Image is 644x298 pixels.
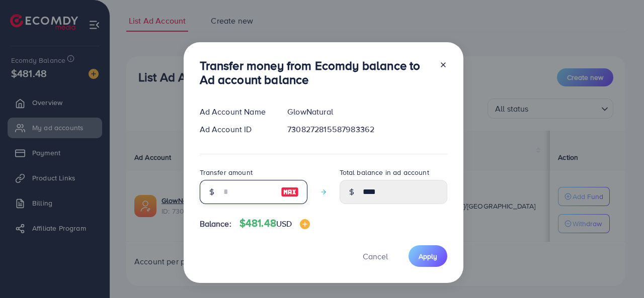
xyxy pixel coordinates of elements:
span: Apply [419,251,437,261]
div: Ad Account ID [192,124,280,135]
label: Transfer amount [200,167,253,177]
span: USD [276,218,292,229]
div: GlowNatural [279,106,455,118]
img: image [281,186,299,198]
button: Apply [409,245,447,267]
div: Ad Account Name [192,106,280,118]
img: image [300,219,310,229]
button: Cancel [350,245,400,267]
label: Total balance in ad account [340,167,429,177]
iframe: Chat [601,253,636,290]
span: Cancel [363,251,388,262]
h4: $481.48 [239,217,310,230]
h3: Transfer money from Ecomdy balance to Ad account balance [200,58,431,87]
span: Balance: [200,218,231,230]
div: 7308272815587983362 [279,124,455,135]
